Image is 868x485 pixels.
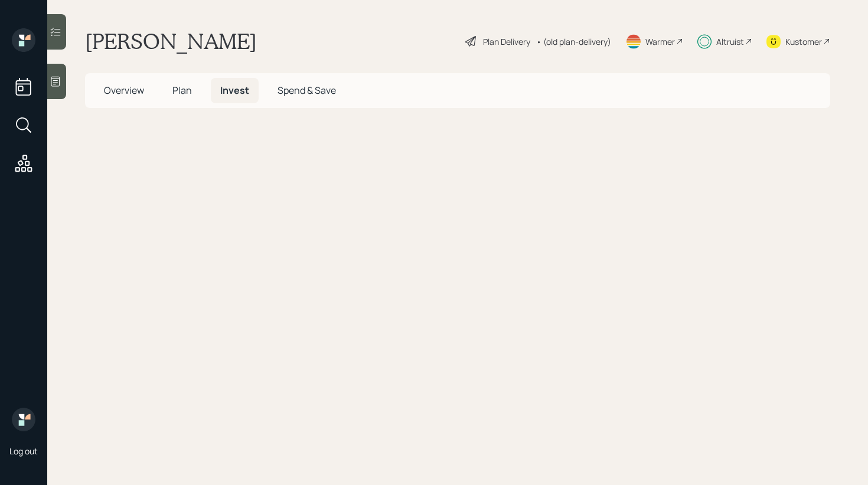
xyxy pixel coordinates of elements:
[104,84,144,97] span: Overview
[278,84,336,97] span: Spend & Save
[85,28,257,54] h1: [PERSON_NAME]
[483,35,530,48] div: Plan Delivery
[716,35,744,48] div: Altruist
[172,84,192,97] span: Plan
[645,35,675,48] div: Warmer
[220,84,249,97] span: Invest
[12,408,35,431] img: retirable_logo.png
[536,35,611,48] div: • (old plan-delivery)
[9,445,38,457] div: Log out
[785,35,822,48] div: Kustomer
